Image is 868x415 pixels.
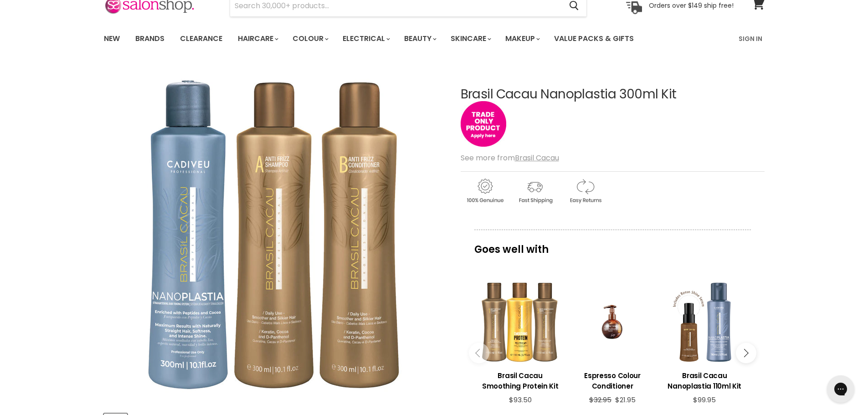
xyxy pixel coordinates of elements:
[444,29,497,48] a: Skincare
[498,29,545,48] a: Makeup
[571,370,654,391] h3: Espresso Colour Conditioner
[571,364,654,396] a: View product:Espresso Colour Conditioner
[231,29,284,48] a: Haircare
[511,177,559,205] img: shipping.gif
[663,370,746,391] h3: Brasil Cacau Nanoplastia 110ml Kit
[649,1,734,10] p: Orders over $149 ship free!
[461,177,509,205] img: genuine.gif
[561,177,609,205] img: returns.gif
[397,29,442,48] a: Beauty
[474,230,751,260] p: Goes well with
[479,370,562,391] h3: Brasil Cacau Smoothing Protein Kit
[461,87,765,102] h1: Brasil Cacau Nanoplastia 300ml Kit
[515,153,559,163] a: Brasil Cacau
[589,395,611,405] span: $32.95
[547,29,641,48] a: Value Packs & Gifts
[173,29,229,48] a: Clearance
[822,372,859,406] iframe: Gorgias live chat messenger
[97,26,687,52] ul: Main menu
[286,29,334,48] a: Colour
[461,153,559,163] span: See more from
[336,29,395,48] a: Electrical
[509,395,532,405] span: $93.50
[733,29,768,48] a: Sign In
[92,26,776,52] nav: Main
[104,65,444,405] div: Brasil Cacau Nanoplastia 300ml Kit image. Click or Scroll to Zoom.
[461,101,506,147] img: tradeonly_small.jpg
[615,395,636,405] span: $21.95
[97,29,127,48] a: New
[693,395,716,405] span: $99.95
[479,364,562,396] a: View product:Brasil Cacau Smoothing Protein Kit
[663,364,746,396] a: View product:Brasil Cacau Nanoplastia 110ml Kit
[128,29,171,48] a: Brands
